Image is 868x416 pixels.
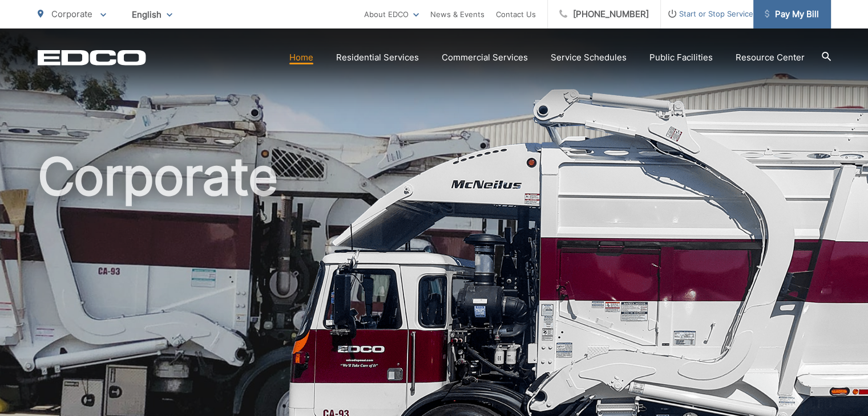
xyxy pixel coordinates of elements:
span: English [123,5,181,25]
a: Resource Center [736,51,805,64]
a: Residential Services [336,51,419,64]
a: Commercial Services [442,51,528,64]
a: Home [289,51,313,64]
span: Pay My Bill [765,7,819,21]
a: EDCD logo. Return to the homepage. [38,50,146,66]
span: Corporate [51,9,92,19]
a: Service Schedules [551,51,627,64]
a: Contact Us [496,7,536,21]
a: News & Events [430,7,485,21]
a: About EDCO [364,7,419,21]
a: Public Facilities [649,51,713,64]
